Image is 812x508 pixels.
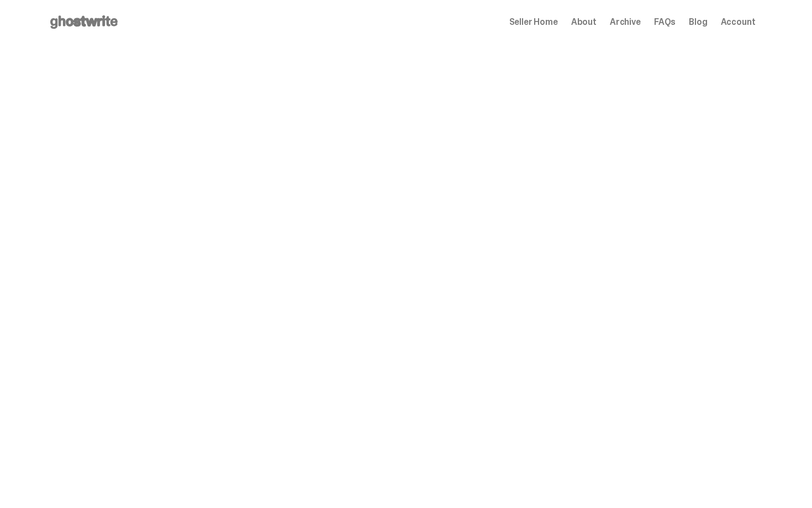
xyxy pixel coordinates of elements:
[509,18,558,27] a: Seller Home
[571,18,597,27] a: About
[689,18,707,27] a: Blog
[721,18,756,27] a: Account
[610,18,641,27] a: Archive
[654,18,676,27] a: FAQs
